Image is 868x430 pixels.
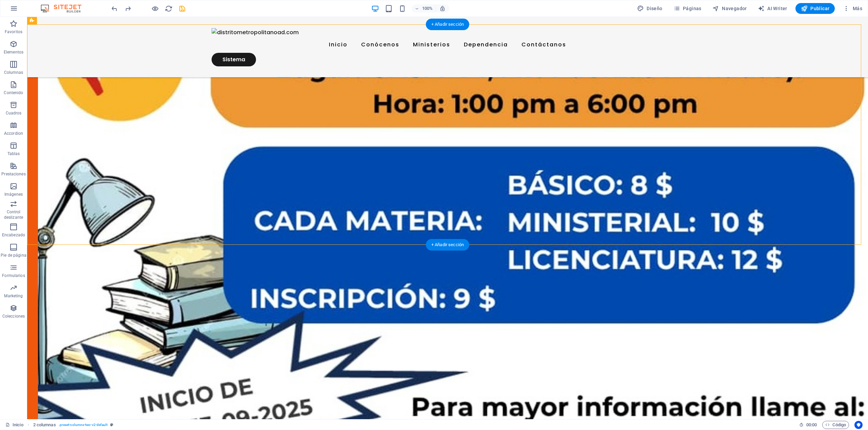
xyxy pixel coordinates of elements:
[39,4,90,13] img: Editor Logo
[806,421,817,429] span: 00 00
[822,421,849,429] button: Código
[124,5,132,13] i: Rehacer: Cambiar imagen (Ctrl+Y, ⌘+Y)
[33,421,114,429] nav: breadcrumb
[151,4,159,13] button: Haz clic para salir del modo de previsualización y seguir editando
[426,239,469,251] div: + Añadir sección
[758,5,787,12] span: AI Writer
[637,5,663,12] span: Diseño
[710,3,750,14] button: Navegador
[634,3,665,14] button: Diseño
[1,253,26,258] p: Pie de página
[422,4,433,13] h6: 100%
[439,5,446,12] i: Al redimensionar, ajustar el nivel de zoom automáticamente para ajustarse al dispositivo elegido.
[426,19,469,30] div: + Añadir sección
[33,421,56,429] span: Haz clic para seleccionar y doble clic para editar
[412,4,436,13] button: 100%
[4,192,23,197] p: Imágenes
[59,421,108,429] span: . preset-columns-two-v2-default
[2,314,25,319] p: Colecciones
[671,3,704,14] button: Páginas
[124,4,132,13] button: redo
[2,273,25,278] p: Formularios
[164,4,173,13] button: reload
[1,171,25,177] p: Prestaciones
[854,421,863,429] button: Usercentrics
[4,49,23,55] p: Elementos
[6,110,22,116] p: Cuadros
[673,5,702,12] span: Páginas
[4,90,23,95] p: Contenido
[7,151,20,156] p: Tablas
[634,3,665,14] div: Diseño (Ctrl+Alt+Y)
[4,293,23,299] p: Marketing
[110,4,118,13] button: undo
[178,5,186,13] i: Guardar (Ctrl+S)
[5,421,23,429] a: Haz clic para cancelar la selección y doble clic para abrir páginas
[110,423,113,427] i: Este elemento es un preajuste personalizable
[5,29,22,35] p: Favoritos
[4,70,23,75] p: Columnas
[755,3,790,14] button: AI Writer
[811,422,812,427] span: :
[840,3,865,14] button: Más
[801,5,830,12] span: Publicar
[712,5,747,12] span: Navegador
[843,5,862,12] span: Más
[178,4,186,13] button: save
[165,5,173,13] i: Volver a cargar página
[799,421,817,429] h6: Tiempo de la sesión
[795,3,835,14] button: Publicar
[825,421,846,429] span: Código
[2,232,25,238] p: Encabezado
[111,5,118,13] i: Deshacer: Cambiar imagen (Ctrl+Z)
[4,131,23,136] p: Accordion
